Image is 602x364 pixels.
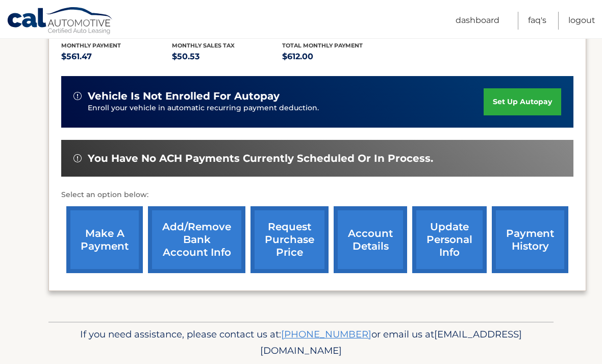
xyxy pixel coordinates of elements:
p: If you need assistance, please contact us at: or email us at [55,326,547,359]
a: Logout [568,12,595,30]
a: [PHONE_NUMBER] [281,328,371,340]
a: Dashboard [456,12,499,30]
a: Add/Remove bank account info [148,206,245,273]
a: FAQ's [528,12,546,30]
img: alert-white.svg [73,154,82,162]
p: Select an option below: [61,189,573,201]
span: [EMAIL_ADDRESS][DOMAIN_NAME] [260,328,522,356]
a: make a payment [66,206,143,273]
a: update personal info [412,206,487,273]
span: You have no ACH payments currently scheduled or in process. [88,152,433,165]
a: request purchase price [250,206,329,273]
img: alert-white.svg [73,92,82,100]
a: payment history [492,206,568,273]
span: vehicle is not enrolled for autopay [88,90,280,103]
a: account details [334,206,407,273]
p: $50.53 [172,50,283,64]
a: Cal Automotive [7,7,114,36]
span: Monthly sales Tax [172,42,235,49]
a: set up autopay [484,88,561,115]
p: $561.47 [61,50,172,64]
span: Monthly Payment [61,42,121,49]
p: Enroll your vehicle in automatic recurring payment deduction. [88,103,484,114]
p: $612.00 [282,50,393,64]
span: Total Monthly Payment [282,42,363,49]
